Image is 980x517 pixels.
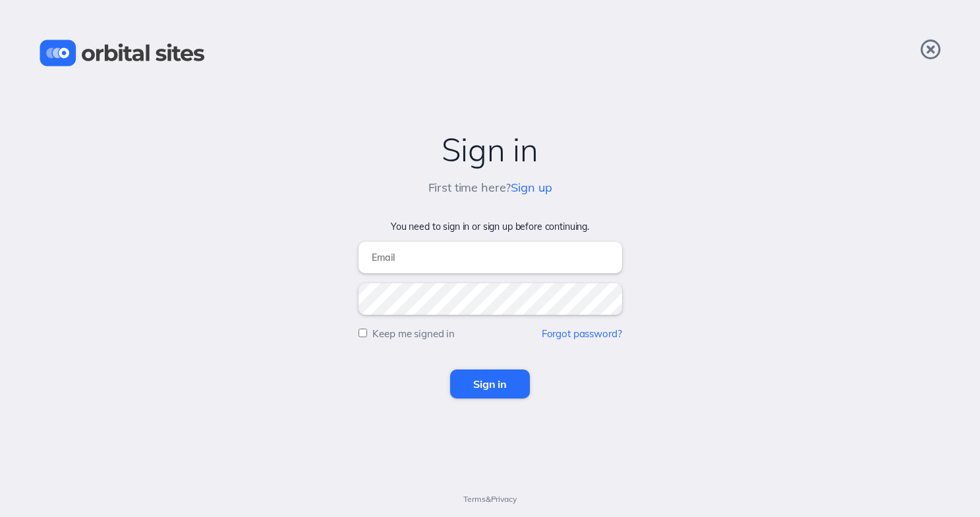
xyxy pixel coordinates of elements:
[542,327,622,340] a: Forgot password?
[13,221,967,398] form: You need to sign in or sign up before continuing.
[511,180,552,195] a: Sign up
[359,242,622,273] input: Email
[463,494,485,504] a: Terms
[372,327,455,340] label: Keep me signed in
[491,494,517,504] a: Privacy
[450,369,530,398] input: Sign in
[428,181,552,195] h5: First time here?
[40,40,205,67] img: Orbital Sites Logo
[13,132,967,168] h2: Sign in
